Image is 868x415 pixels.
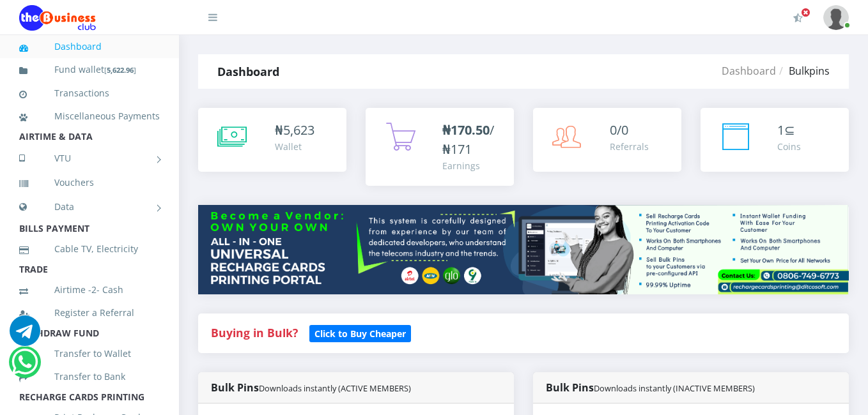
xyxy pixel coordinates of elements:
li: Bulkpins [776,63,830,79]
a: Transactions [19,79,160,108]
strong: Buying in Bulk? [211,325,298,340]
a: Chat for support [10,325,40,346]
div: ₦ [275,121,314,140]
a: ₦5,623 Wallet [198,108,346,172]
div: Wallet [275,140,314,153]
a: Cable TV, Electricity [19,234,160,264]
a: Transfer to Bank [19,362,160,391]
span: 0/0 [610,121,628,139]
a: Chat for support [12,356,38,377]
strong: Bulk Pins [211,381,411,395]
a: Airtime -2- Cash [19,275,160,305]
div: ⊆ [777,121,801,140]
a: Register a Referral [19,298,160,328]
div: Coins [777,140,801,153]
img: Logo [19,5,96,31]
img: User [823,5,849,30]
strong: Bulk Pins [546,381,755,395]
a: 0/0 Referrals [533,108,681,172]
span: /₦171 [442,121,494,158]
a: VTU [19,142,160,174]
span: Activate Your Membership [801,8,810,17]
div: Referrals [610,140,649,153]
b: ₦170.50 [442,121,490,139]
a: Vouchers [19,168,160,197]
a: Dashboard [722,64,776,78]
i: Activate Your Membership [793,13,803,23]
img: multitenant_rcp.png [198,205,849,294]
a: Fund wallet[5,622.96] [19,55,160,85]
small: Downloads instantly (INACTIVE MEMBERS) [594,382,755,394]
a: Dashboard [19,32,160,61]
a: Click to Buy Cheaper [309,325,411,340]
div: Earnings [442,159,501,172]
span: 1 [777,121,784,139]
strong: Dashboard [217,64,279,79]
b: 5,622.96 [107,65,134,75]
a: ₦170.50/₦171 Earnings [366,108,514,186]
a: Data [19,191,160,223]
small: [ ] [104,65,136,75]
a: Miscellaneous Payments [19,102,160,131]
b: Click to Buy Cheaper [314,328,406,340]
a: Transfer to Wallet [19,339,160,368]
span: 5,623 [283,121,314,139]
small: Downloads instantly (ACTIVE MEMBERS) [259,382,411,394]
